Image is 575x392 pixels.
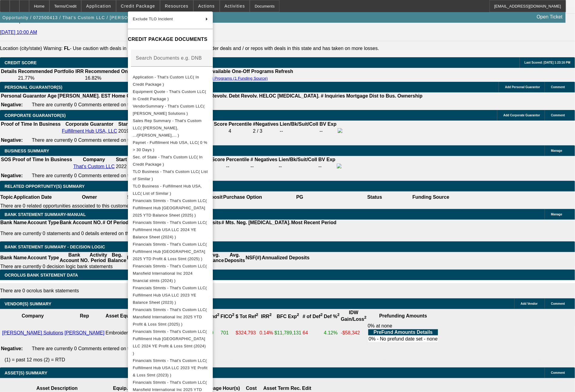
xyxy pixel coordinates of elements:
span: Financials Stmnts - That's Custom LLC( Mansfield International Inc 2024 financial stmts (2024) ) [133,264,207,283]
button: Financials Stmnts - That's Custom LLC( Fulfillment Hub USA LLC 2023 YE Profit & Loss Stmt (2023) ) [128,357,213,379]
button: Financials Stmnts - That's Custom LLC( Fulfillment Hub USA 2025 YTD Profit & Loss Stmt (2025) ) [128,241,213,263]
button: Financials Stmnts - That's Custom LLC( Mansfield International Inc 2025 YTD Profit & Loss Stmt (2... [128,306,213,328]
button: VendorSummary - That's Custom LLC( Hirsch Solutions ) [128,103,213,117]
span: Sec. of State - That's Custom LLC( In Credit Package ) [133,155,202,167]
span: Financials Stmnts - That's Custom LLC( Fulfillment Hub [GEOGRAPHIC_DATA] 2025 YTD Balance Sheet (... [133,198,207,218]
span: Financials Stmnts - That's Custom LLC( Mansfield International Inc 2025 YTD Profit & Loss Stmt (2... [133,307,207,327]
span: Financials Stmnts - That's Custom LLC( Fulfillment Hub USA LLC 2023 YE Balance Sheet (2023) ) [133,286,207,305]
button: TLO Business - Fulfillment Hub USA, LLC( List of Similar ) [128,183,213,197]
button: Sec. of State - That's Custom LLC( In Credit Package ) [128,154,213,168]
button: Financials Stmnts - That's Custom LLC( Fulfillment Hub USA 2025 YTD Balance Sheet (2025) ) [128,197,213,219]
span: Financials Stmnts - That's Custom LLC( Fulfillment Hub USA LLC 2024 YE Balance Sheet (2024) ) [133,220,207,239]
span: TLO Business - That's Custom LLC( List of Similar ) [133,169,208,181]
button: Paynet - Fulfillment Hub USA, LLC( 0 % > 30 Days ) [128,139,213,154]
button: TLO Business - That's Custom LLC( List of Similar ) [128,168,213,183]
mat-label: Search Documents e.g. DNB [136,55,202,61]
button: Sales Rep Summary - That's Custom LLC( Wesolowski, .../Wesolowski,... ) [128,117,213,139]
button: Application - That's Custom LLC( In Credit Package ) [128,74,213,88]
span: Financials Stmnts - That's Custom LLC( Fulfillment Hub [GEOGRAPHIC_DATA] LLC 2024 YE Profit & Los... [133,329,207,356]
span: Sales Rep Summary - That's Custom LLC( [PERSON_NAME], .../[PERSON_NAME],... ) [133,118,202,138]
span: Application - That's Custom LLC( In Credit Package ) [133,75,199,87]
button: Financials Stmnts - That's Custom LLC( Mansfield International Inc 2024 financial stmts (2024) ) [128,263,213,284]
span: Equipment Quote - That's Custom LLC( In Credit Package ) [133,89,206,101]
button: Equipment Quote - That's Custom LLC( In Credit Package ) [128,88,213,103]
span: TLO Business - Fulfillment Hub USA, LLC( List of Similar ) [133,184,202,196]
button: Financials Stmnts - That's Custom LLC( Fulfillment Hub USA LLC 2024 YE Profit & Loss Stmt (2024) ) [128,328,213,357]
span: VendorSummary - That's Custom LLC( [PERSON_NAME] Solutions ) [133,104,205,116]
span: Financials Stmnts - That's Custom LLC( Fulfillment Hub USA LLC 2023 YE Profit & Loss Stmt (2023) ) [133,358,207,377]
h4: CREDIT PACKAGE DOCUMENTS [128,36,213,43]
button: Financials Stmnts - That's Custom LLC( Fulfillment Hub USA LLC 2023 YE Balance Sheet (2023) ) [128,284,213,306]
button: Financials Stmnts - That's Custom LLC( Fulfillment Hub USA LLC 2024 YE Balance Sheet (2024) ) [128,219,213,241]
span: Financials Stmnts - That's Custom LLC( Fulfillment Hub [GEOGRAPHIC_DATA] 2025 YTD Profit & Loss S... [133,242,207,261]
span: Exclude TLO Incident [133,17,173,21]
span: Paynet - Fulfillment Hub USA, LLC( 0 % > 30 Days ) [133,140,207,152]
